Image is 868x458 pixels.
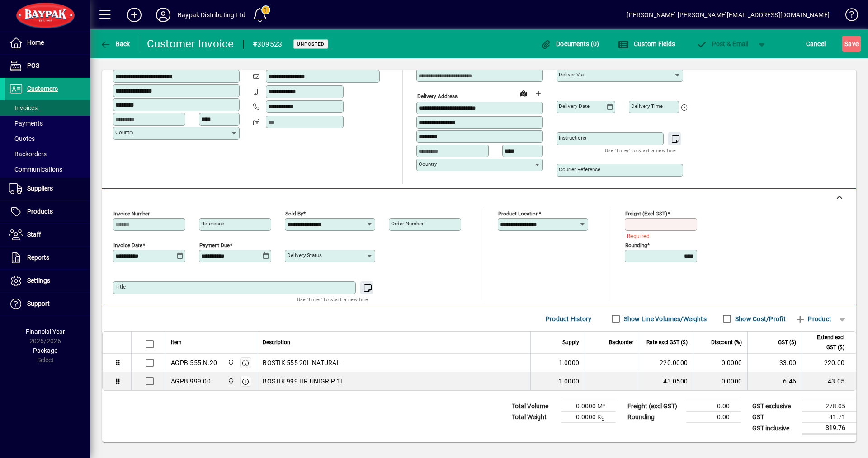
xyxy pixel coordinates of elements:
[616,36,677,52] button: Custom Fields
[171,377,211,386] div: AGPB.999.00
[733,314,786,323] label: Show Cost/Profit
[623,412,686,423] td: Rounding
[507,412,561,423] td: Total Weight
[33,347,57,354] span: Package
[795,312,831,326] span: Product
[27,185,53,192] span: Suppliers
[627,231,690,240] mat-error: Required
[559,135,586,141] mat-label: Instructions
[844,40,848,47] span: S
[113,210,150,217] mat-label: Invoice number
[802,372,856,390] td: 43.05
[171,337,182,347] span: Item
[844,37,859,51] span: ave
[90,36,140,52] app-page-header-button: Back
[263,337,290,347] span: Description
[120,7,149,23] button: Add
[178,8,245,22] div: Baypak Distributing Ltd
[806,37,826,51] span: Cancel
[507,401,561,412] td: Total Volume
[27,39,44,46] span: Home
[804,36,828,52] button: Cancel
[747,372,802,390] td: 6.46
[559,71,584,78] mat-label: Deliver via
[646,337,688,347] span: Rate excl GST ($)
[802,354,856,372] td: 220.00
[802,401,856,412] td: 278.05
[802,423,856,434] td: 319.76
[516,86,531,100] a: View on map
[605,145,676,155] mat-hint: Use 'Enter' to start a new line
[285,210,303,217] mat-label: Sold by
[559,358,580,367] span: 1.0000
[559,377,580,386] span: 1.0000
[541,40,599,47] span: Documents (0)
[692,36,753,52] button: Post & Email
[9,150,47,158] span: Backorders
[27,208,53,215] span: Products
[171,358,217,367] div: AGPB.555.N.20
[5,201,90,223] a: Products
[9,120,43,127] span: Payments
[5,224,90,246] a: Staff
[686,401,741,412] td: 0.00
[5,32,90,54] a: Home
[625,210,667,217] mat-label: Freight (excl GST)
[498,210,538,217] mat-label: Product location
[842,36,861,52] button: Save
[747,354,802,372] td: 33.00
[201,220,224,227] mat-label: Reference
[27,85,58,92] span: Customers
[27,62,39,69] span: POS
[712,40,716,47] span: P
[645,377,688,386] div: 43.0500
[622,314,707,323] label: Show Line Volumes/Weights
[115,129,133,136] mat-label: Country
[26,328,65,335] span: Financial Year
[253,37,283,51] div: #309523
[711,337,742,347] span: Discount (%)
[627,8,830,22] div: [PERSON_NAME] [PERSON_NAME][EMAIL_ADDRESS][DOMAIN_NAME]
[27,254,49,261] span: Reports
[263,358,340,367] span: BOSTIK 555 20L NATURAL
[5,131,90,146] a: Quotes
[391,220,424,227] mat-label: Order number
[5,178,90,200] a: Suppliers
[686,412,741,423] td: 0.00
[645,358,688,367] div: 220.0000
[5,100,90,116] a: Invoices
[696,40,749,47] span: ost & Email
[5,293,90,315] a: Support
[5,162,90,177] a: Communications
[263,377,344,386] span: BOSTIK 999 HR UNIGRIP 1L
[297,294,368,304] mat-hint: Use 'Enter' to start a new line
[542,311,595,327] button: Product History
[531,86,545,101] button: Choose address
[5,270,90,292] a: Settings
[807,332,844,352] span: Extend excl GST ($)
[199,242,230,248] mat-label: Payment due
[790,311,836,327] button: Product
[27,300,50,307] span: Support
[561,412,616,423] td: 0.0000 Kg
[562,337,579,347] span: Supply
[618,40,675,47] span: Custom Fields
[419,161,437,167] mat-label: Country
[693,354,747,372] td: 0.0000
[839,2,857,31] a: Knowledge Base
[693,372,747,390] td: 0.0000
[748,423,802,434] td: GST inclusive
[631,103,663,109] mat-label: Delivery time
[546,312,592,326] span: Product History
[625,242,647,248] mat-label: Rounding
[225,358,236,368] span: Baypak - Onekawa
[5,55,90,77] a: POS
[100,40,130,47] span: Back
[561,401,616,412] td: 0.0000 M³
[5,247,90,269] a: Reports
[115,284,126,290] mat-label: Title
[609,337,633,347] span: Backorder
[297,41,325,47] span: Unposted
[287,252,322,258] mat-label: Delivery status
[778,337,796,347] span: GST ($)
